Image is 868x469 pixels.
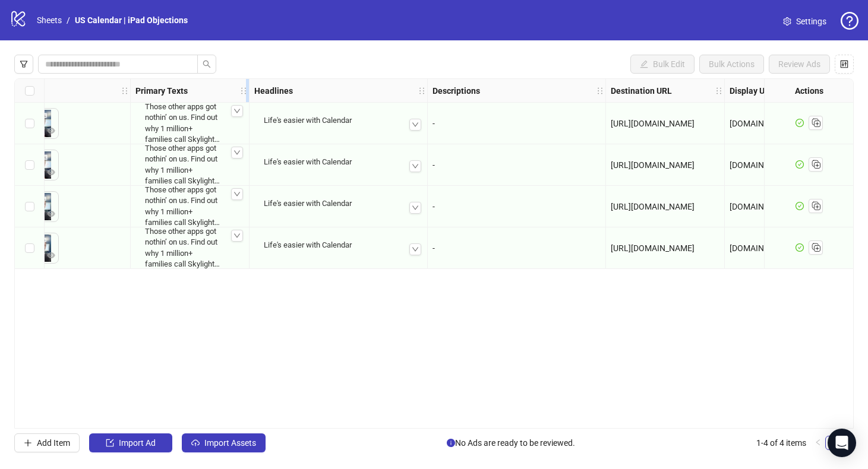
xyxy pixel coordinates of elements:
strong: Destination URL [611,84,672,97]
span: holder [248,87,256,95]
span: [DOMAIN_NAME] [730,119,793,128]
button: Import Ad [89,433,172,452]
a: 1 [826,436,839,449]
span: [DOMAIN_NAME] [730,202,793,211]
li: 1-4 of 4 items [756,436,806,450]
strong: Headlines [254,84,293,97]
a: US Calendar | iPad Objections [72,14,190,27]
strong: Primary Texts [135,84,188,97]
span: Import Assets [204,438,256,448]
a: Settings [774,12,836,31]
strong: Display URL [730,84,775,97]
div: Resize Headlines column [424,79,427,102]
span: Settings [796,15,826,28]
div: Those other apps got nothin’ on us. Find out why 1 million+ families call Skylight their family c... [140,180,239,233]
span: check-circle [796,119,804,127]
div: Select all rows [15,79,45,103]
svg: Duplicate [810,116,822,128]
svg: Duplicate [810,199,822,211]
div: Life's easier with Calendar [259,152,418,172]
span: - [433,243,435,253]
span: Import Ad [119,438,156,448]
span: holder [418,87,426,95]
span: [DOMAIN_NAME] [730,243,793,253]
svg: Duplicate [810,241,822,253]
strong: Descriptions [433,84,480,97]
span: holder [426,87,434,95]
span: left [815,439,822,446]
span: - [433,119,435,128]
span: - [433,202,435,211]
button: Bulk Edit [630,55,695,74]
div: Those other apps got nothin’ on us. Find out why 1 million+ families call Skylight their family c... [140,97,239,150]
div: Select row 4 [15,227,45,269]
span: eye [47,210,55,218]
div: Select row 2 [15,144,45,186]
span: holder [723,87,731,95]
button: Bulk Actions [699,55,764,74]
div: Select row 1 [15,103,45,144]
button: Preview [44,124,58,138]
span: [DOMAIN_NAME] [730,160,793,170]
button: Import Assets [182,433,266,452]
span: [URL][DOMAIN_NAME] [611,243,695,253]
svg: Duplicate [810,158,822,170]
span: down [412,163,419,170]
div: Life's easier with Calendar [259,235,418,255]
div: Select row 3 [15,186,45,227]
span: down [412,246,419,253]
span: [URL][DOMAIN_NAME] [611,202,695,211]
button: Preview [44,249,58,263]
button: left [811,436,825,450]
div: Those other apps got nothin’ on us. Find out why 1 million+ families call Skylight their family c... [140,221,239,274]
button: Preview [44,166,58,180]
span: cloud-upload [191,439,200,447]
span: holder [715,87,723,95]
span: No Ads are ready to be reviewed. [447,436,575,449]
span: holder [121,87,129,95]
span: Add Item [37,438,70,448]
li: Previous Page [811,436,825,450]
span: filter [20,60,28,68]
strong: Actions [795,84,823,97]
span: eye [47,126,55,135]
span: [URL][DOMAIN_NAME] [611,160,695,170]
span: [URL][DOMAIN_NAME] [611,119,695,128]
span: info-circle [447,439,455,447]
span: check-circle [796,160,804,169]
span: eye [47,168,55,176]
span: control [840,60,848,68]
button: Review Ads [769,55,830,74]
span: down [233,232,241,239]
a: Sheets [34,14,64,27]
div: Resize Primary Texts column [246,79,249,102]
li: / [67,14,70,27]
span: plus [24,439,32,447]
span: holder [239,87,248,95]
span: down [412,121,419,128]
span: holder [596,87,604,95]
span: setting [783,17,791,26]
span: - [433,160,435,170]
li: 1 [825,436,839,450]
span: check-circle [796,202,804,210]
span: down [412,204,419,211]
span: holder [129,87,137,95]
button: Add Item [14,433,80,452]
span: down [233,149,241,156]
div: Resize Assets column [127,79,130,102]
span: search [203,60,211,68]
button: Preview [44,207,58,221]
span: check-circle [796,243,804,252]
span: eye [47,251,55,259]
div: Life's easier with Calendar [259,110,418,131]
div: Resize Descriptions column [602,79,605,102]
div: Those other apps got nothin’ on us. Find out why 1 million+ families call Skylight their family c... [140,138,239,191]
span: import [106,439,114,447]
div: Resize Destination URL column [721,79,724,102]
span: down [233,107,241,115]
button: Configure table settings [835,55,854,74]
span: holder [604,87,613,95]
span: down [233,191,241,198]
div: Open Intercom Messenger [828,429,856,457]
